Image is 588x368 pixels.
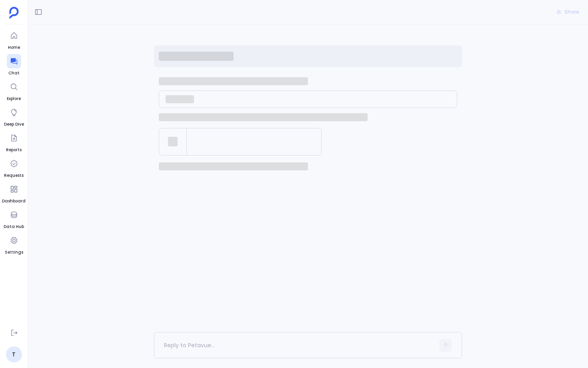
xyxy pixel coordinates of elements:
[4,156,24,179] a: Requests
[4,121,24,128] span: Deep Dive
[7,54,21,76] a: Chat
[4,172,24,179] span: Requests
[4,224,24,230] span: Data Hub
[7,28,21,51] a: Home
[7,80,21,102] a: Explore
[7,44,21,51] span: Home
[5,249,23,256] span: Settings
[9,7,19,19] img: petavue logo
[4,105,24,128] a: Deep Dive
[7,70,21,76] span: Chat
[6,131,22,153] a: Reports
[7,96,21,102] span: Explore
[2,182,26,204] a: Dashboard
[4,208,24,230] a: Data Hub
[5,233,23,256] a: Settings
[2,198,26,204] span: Dashboard
[6,346,22,362] a: T
[6,147,22,153] span: Reports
